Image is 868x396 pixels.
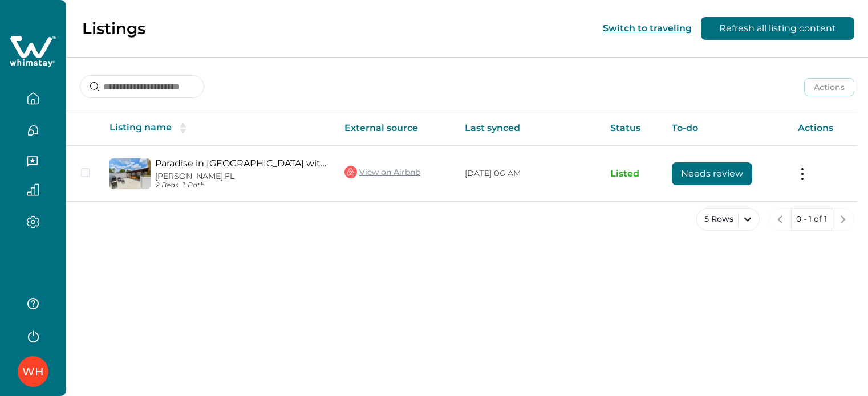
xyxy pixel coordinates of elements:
[172,123,194,134] button: sorting
[155,172,326,181] p: [PERSON_NAME], FL
[610,168,654,179] p: Listed
[155,158,326,169] a: Paradise in [GEOGRAPHIC_DATA] with luxurious 6 person spa
[22,358,44,385] div: Whimstay Host
[701,17,854,40] button: Refresh all listing content
[155,181,326,190] p: 2 Beds, 1 Bath
[335,111,456,146] th: External source
[789,111,857,146] th: Actions
[796,214,827,225] p: 0 - 1 of 1
[804,78,854,96] button: Actions
[832,208,854,231] button: next page
[344,165,420,179] a: View on Airbnb
[109,158,151,189] img: propertyImage_Paradise in Brandon with luxurious 6 person spa
[82,19,145,38] p: Listings
[696,208,760,231] button: 5 Rows
[663,111,789,146] th: To-do
[672,162,752,185] button: Needs review
[100,111,335,146] th: Listing name
[603,23,692,34] button: Switch to traveling
[791,208,832,231] button: 0 - 1 of 1
[769,208,792,231] button: previous page
[465,168,592,179] p: [DATE] 06 AM
[601,111,663,146] th: Status
[456,111,601,146] th: Last synced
